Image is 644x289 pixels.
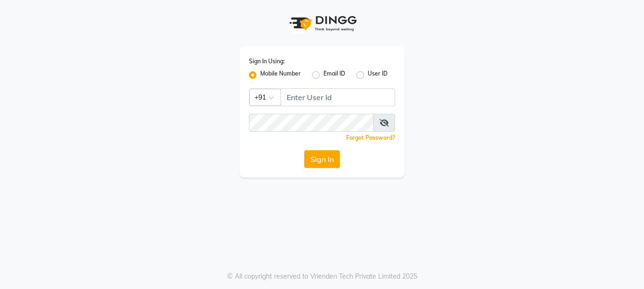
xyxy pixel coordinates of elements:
[281,88,395,106] input: Username
[368,69,388,81] label: User ID
[249,57,285,66] label: Sign In Using:
[346,134,395,141] a: Forgot Password?
[284,9,360,37] img: logo1.svg
[323,69,345,81] label: Email ID
[304,150,340,168] button: Sign In
[260,69,301,81] label: Mobile Number
[249,114,374,132] input: Username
